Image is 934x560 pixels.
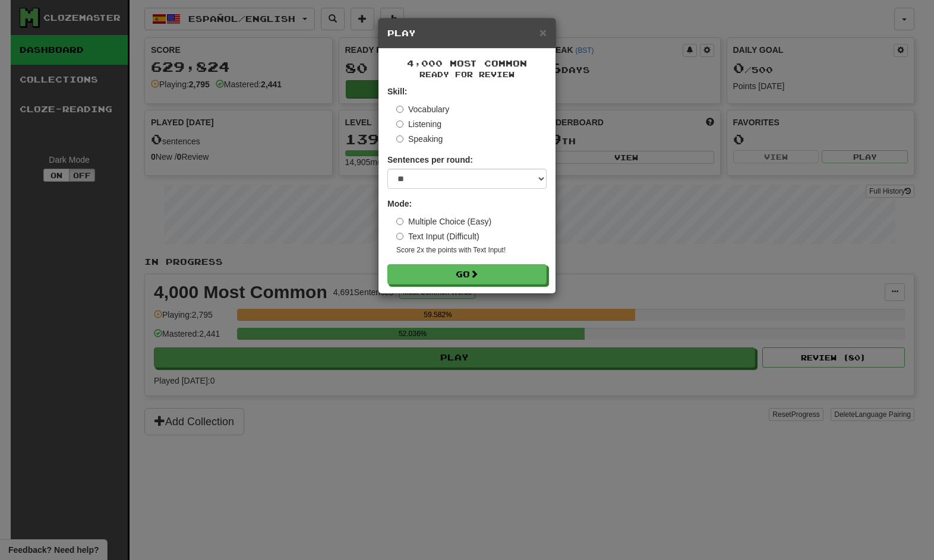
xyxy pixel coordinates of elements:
input: Multiple Choice (Easy) [396,218,403,225]
label: Multiple Choice (Easy) [396,216,491,227]
h5: Play [387,27,547,39]
label: Speaking [396,133,443,145]
button: Go [387,264,547,284]
input: Text Input (Difficult) [396,233,403,240]
span: 4,000 Most Common [407,58,527,68]
button: Close [539,26,547,39]
small: Score 2x the points with Text Input ! [396,245,547,255]
label: Sentences per round: [387,154,473,166]
strong: Mode: [387,199,412,208]
strong: Skill: [387,87,407,96]
input: Listening [396,121,403,128]
label: Vocabulary [396,103,449,115]
label: Listening [396,118,441,130]
span: × [539,26,547,39]
input: Vocabulary [396,106,403,113]
small: Ready for Review [387,69,547,80]
label: Text Input (Difficult) [396,230,479,242]
input: Speaking [396,135,403,143]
